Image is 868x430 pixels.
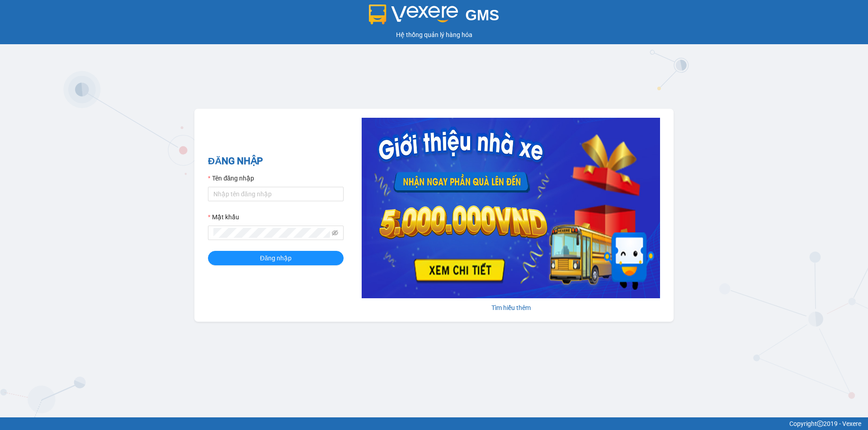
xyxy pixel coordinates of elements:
label: Mật khẩu [208,212,239,222]
img: logo 2 [369,5,458,24]
span: eye-invisible [332,230,338,236]
span: Đăng nhập [260,253,292,263]
input: Tên đăng nhập [208,187,344,201]
img: banner-0 [362,118,660,298]
div: Hệ thống quản lý hàng hóa [2,30,866,40]
input: Mật khẩu [213,228,330,238]
div: Tìm hiểu thêm [362,303,660,313]
h2: ĐĂNG NHẬP [208,154,344,169]
button: Đăng nhập [208,251,344,265]
span: copyright [817,421,823,427]
label: Tên đăng nhập [208,173,254,183]
a: GMS [369,14,500,21]
div: Copyright 2019 - Vexere [7,419,861,429]
span: GMS [465,7,499,23]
